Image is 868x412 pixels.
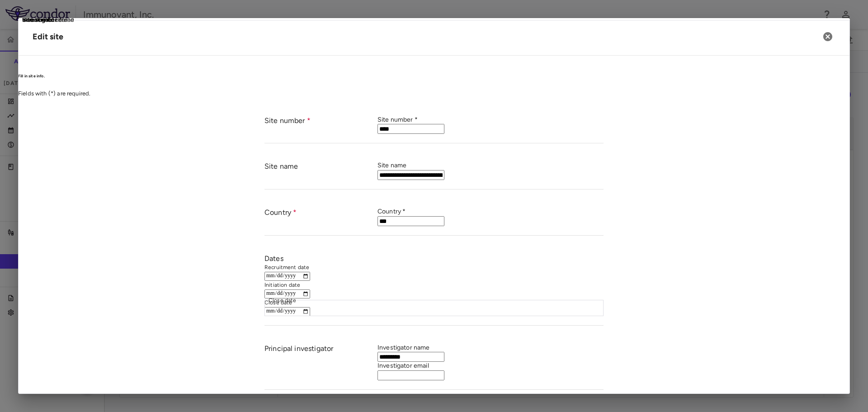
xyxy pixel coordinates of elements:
[377,344,430,351] label: Investigator name
[264,264,309,270] label: Recruitment date
[377,362,429,369] label: Investigator email
[377,116,418,123] label: Site number
[264,208,377,226] div: Country
[264,161,377,180] div: Site name
[264,116,377,134] div: Site number
[264,282,300,288] label: Initiation date
[18,90,850,98] p: Fields with (*) are required.
[264,298,604,307] label: Close date
[18,72,850,80] h6: Fill in site info.
[264,254,604,263] div: Dates
[377,161,406,169] label: Site name
[33,31,63,43] div: Edit site
[264,344,377,380] div: Principal investigator
[377,208,406,215] label: Country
